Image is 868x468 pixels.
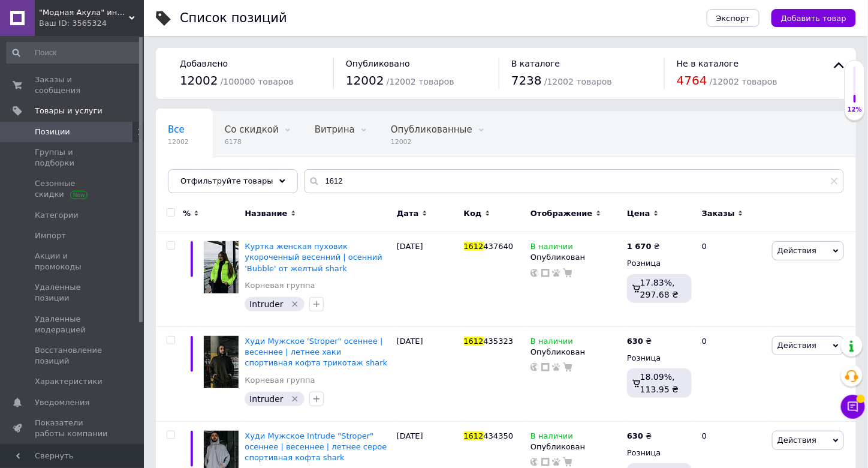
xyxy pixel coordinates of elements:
[531,242,573,254] span: В наличии
[180,12,287,25] div: Список позиций
[35,345,111,367] span: Восстановление позиций
[845,106,864,114] div: 12%
[35,106,103,116] span: Товары и услуги
[391,137,472,146] span: 12002
[221,77,294,86] span: / 100000 товаров
[695,232,769,327] div: 0
[290,394,300,404] svg: Удалить метку
[464,242,484,251] span: 1612
[397,208,419,219] span: Дата
[35,282,111,304] span: Удаленные позиции
[531,208,592,219] span: Отображение
[315,124,355,135] span: Витрина
[464,337,484,346] span: 1612
[640,278,679,299] span: 17.83%, 297.68 ₴
[35,178,111,200] span: Сезонные скидки
[627,431,643,440] b: 630
[183,208,191,219] span: %
[245,280,315,291] a: Корневая группа
[245,208,287,219] span: Название
[627,208,650,219] span: Цена
[484,431,514,440] span: 434350
[35,376,103,387] span: Характеристики
[346,73,384,88] span: 12002
[304,169,844,193] input: Поиск по названию позиции, артикулу и поисковым запросам
[346,59,410,68] span: Опубликовано
[716,14,750,23] span: Экспорт
[511,59,560,68] span: В каталоге
[464,208,482,219] span: Код
[627,241,660,252] div: ₴
[35,127,70,137] span: Позиции
[394,327,461,422] div: [DATE]
[35,418,111,439] span: Показатели работы компании
[627,448,692,458] div: Розница
[35,230,66,241] span: Импорт
[245,242,382,272] a: Куртка женская пуховик укороченный весенний | осенний 'Bubble' от желтый shark
[777,341,816,350] span: Действия
[627,431,652,442] div: ₴
[544,77,612,86] span: / 12002 товаров
[394,232,461,327] div: [DATE]
[511,73,542,88] span: 7238
[627,337,643,346] b: 630
[245,337,387,367] a: Худи Мужское 'Stroper" осеннее | весеннее | летнее хаки спортивная кофта трикотаж shark
[168,124,185,135] span: Все
[39,7,129,18] span: "Модная Акула" интернет магазин одежды и обуви
[180,73,218,88] span: 12002
[777,436,816,445] span: Действия
[640,372,679,394] span: 18.09%, 113.95 ₴
[245,375,315,386] a: Корневая группа
[225,137,279,146] span: 6178
[841,395,865,419] button: Чат с покупателем
[35,251,111,272] span: Акции и промокоды
[225,124,279,135] span: Со скидкой
[777,246,816,255] span: Действия
[35,74,111,96] span: Заказы и сообщения
[484,242,514,251] span: 437640
[35,314,111,335] span: Удаленные модерацией
[290,299,300,309] svg: Удалить метку
[702,208,735,219] span: Заказы
[35,147,111,169] span: Группы и подборки
[391,124,472,135] span: Опубликованные
[695,327,769,422] div: 0
[484,337,514,346] span: 435323
[627,242,652,251] b: 1 670
[245,431,387,462] a: Худи Мужское Intrude "Stroper" осеннее | весеннее | летнее серое спортивная кофта shark
[204,336,239,388] img: Худи Мужское 'Stroper" осеннее | весеннее | летнее хаки спортивная кофта трикотаж shark
[531,431,573,444] span: В наличии
[677,73,707,88] span: 4764
[627,258,692,269] div: Розница
[249,299,283,309] span: Intruder
[39,18,144,29] div: Ваш ID: 3565324
[781,14,846,23] span: Добавить товар
[707,9,759,27] button: Экспорт
[180,176,273,185] span: Отфильтруйте товары
[531,442,621,452] div: Опубликован
[677,59,739,68] span: Не в каталоге
[710,77,777,86] span: / 12002 товаров
[168,137,189,146] span: 12002
[35,210,79,221] span: Категории
[180,59,228,68] span: Добавлено
[387,77,454,86] span: / 12002 товаров
[531,252,621,263] div: Опубликован
[6,42,141,64] input: Поиск
[168,170,210,181] span: Скрытые
[35,397,89,408] span: Уведомления
[627,336,652,347] div: ₴
[249,394,283,404] span: Intruder
[771,9,856,27] button: Добавить товар
[627,353,692,364] div: Розница
[531,337,573,349] span: В наличии
[531,347,621,358] div: Опубликован
[464,431,484,440] span: 1612
[204,241,239,293] img: Куртка женская пуховик укороченный весенний | осенний 'Bubble' от желтый shark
